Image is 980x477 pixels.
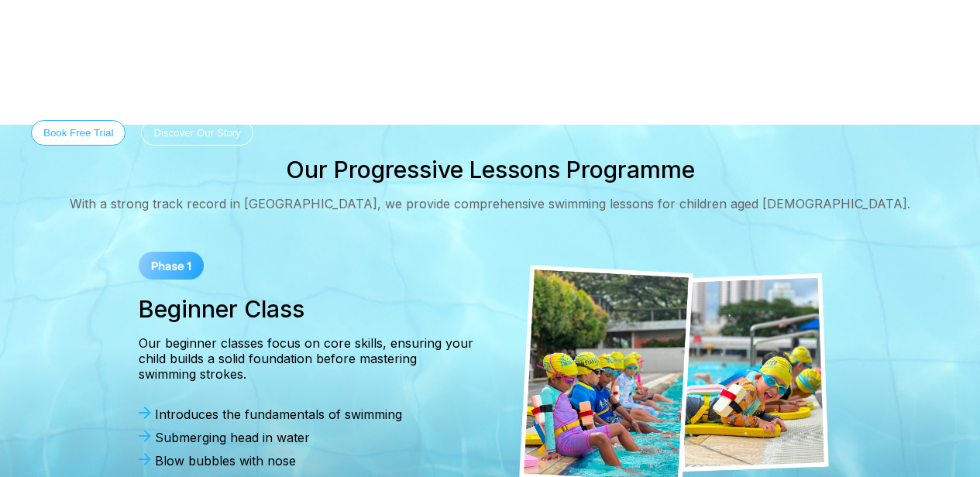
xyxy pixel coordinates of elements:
[139,453,475,468] div: Blow bubbles with nose
[139,295,475,323] h3: Beginner Class
[139,335,475,382] div: Our beginner classes focus on core skills, ensuring your child builds a solid foundation before m...
[31,19,848,58] h1: Swimming Lessons in [GEOGRAPHIC_DATA]
[139,453,151,465] img: Arrow
[31,120,126,146] button: Book Free Trial
[139,407,151,419] img: Arrow
[139,407,475,422] div: Introduces the fundamentals of swimming
[139,430,475,445] div: Submerging head in water
[31,83,848,95] div: Equip your child with essential swimming skills for lifelong safety and confidence in water.
[70,196,910,211] div: With a strong track record in [GEOGRAPHIC_DATA], we provide comprehensive swimming lessons for ch...
[141,120,253,146] button: Discover Our Story
[139,430,151,442] img: Arrow
[286,156,695,184] h2: Our Progressive Lessons Programme
[139,252,204,280] img: Phase 1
